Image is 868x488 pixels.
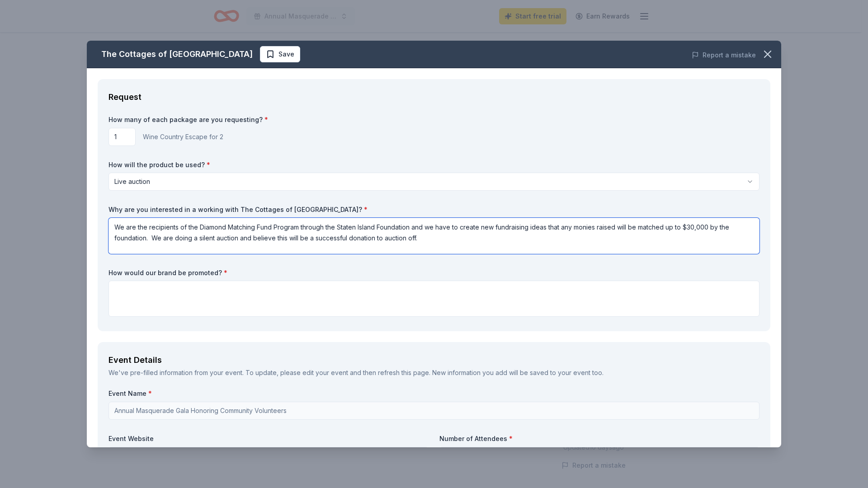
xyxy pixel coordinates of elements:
div: Wine Country Escape for 2 [143,131,223,142]
label: How will the product be used? [108,160,759,169]
textarea: We are the recipients of the Diamond Matching Fund Program through the Staten Island Foundation a... [108,218,759,254]
div: Event Details [108,353,759,367]
button: Save [260,46,300,62]
label: Event Website [108,434,429,443]
label: Event Name [108,389,759,398]
label: Why are you interested in a working with The Cottages of [GEOGRAPHIC_DATA]? [108,205,759,214]
div: We've pre-filled information from your event. To update, please edit your event and then refresh ... [108,367,759,378]
label: Number of Attendees [439,434,759,443]
span: Save [278,49,294,60]
label: How would our brand be promoted? [108,268,759,277]
label: How many of each package are you requesting? [108,115,759,124]
button: Report a mistake [692,50,756,61]
div: The Cottages of [GEOGRAPHIC_DATA] [101,47,253,61]
div: Request [108,90,759,104]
